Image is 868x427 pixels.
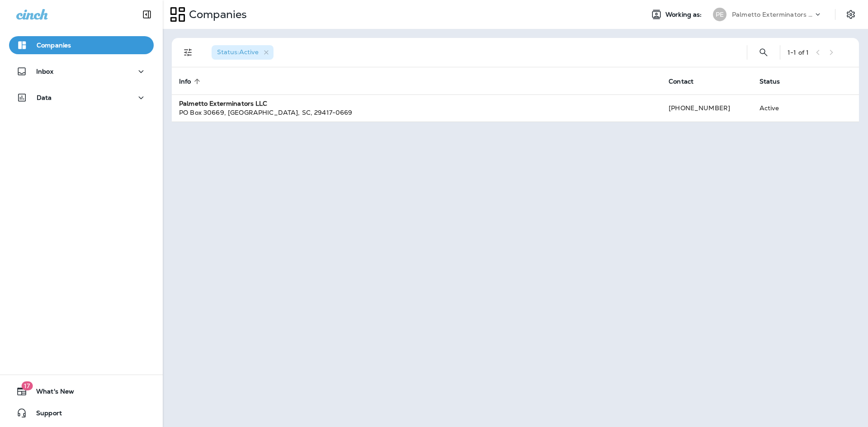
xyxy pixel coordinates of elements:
div: Status:Active [212,45,274,60]
span: Status : Active [217,48,259,56]
div: PE [713,8,726,21]
td: Active [752,94,810,122]
button: 17What's New [9,382,154,400]
button: Settings [843,6,859,23]
span: Status [759,78,780,85]
p: Inbox [36,68,53,75]
p: Palmetto Exterminators LLC [732,11,813,18]
button: Inbox [9,62,154,80]
div: 1 - 1 of 1 [788,49,809,56]
span: Info [179,77,203,85]
div: PO Box 30669 , [GEOGRAPHIC_DATA] , SC , 29417-0669 [179,108,654,117]
p: Companies [185,8,247,21]
span: Contact [669,77,705,85]
button: Collapse Sidebar [134,5,160,23]
span: Info [179,78,191,85]
span: Support [27,409,62,420]
p: Companies [37,42,71,49]
button: Search Companies [755,43,773,61]
span: Contact [669,78,693,85]
button: Support [9,404,154,422]
span: Working as: [665,11,704,19]
span: 17 [21,381,33,390]
span: Status [759,77,792,85]
button: Data [9,89,154,107]
strong: Palmetto Exterminators LLC [179,99,268,108]
button: Filters [179,43,197,61]
td: [PHONE_NUMBER] [661,94,752,122]
span: What's New [27,388,74,399]
p: Data [37,94,52,101]
button: Companies [9,36,154,54]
